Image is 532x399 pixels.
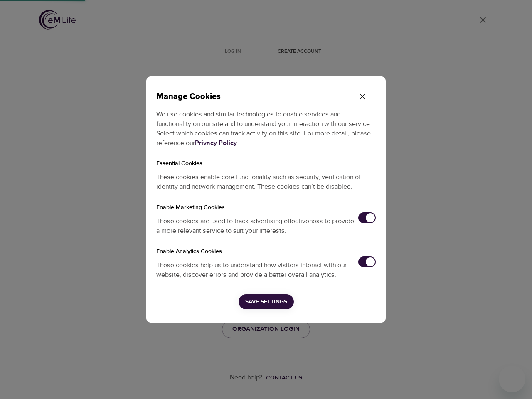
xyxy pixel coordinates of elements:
a: Privacy Policy [195,139,237,147]
h5: Enable Marketing Cookies [156,196,376,212]
p: Manage Cookies [156,90,349,103]
p: These cookies enable core functionality such as security, verification of identity and network ma... [156,168,376,196]
p: We use cookies and similar technologies to enable services and functionality on our site and to u... [156,103,376,152]
p: Essential Cookies [156,152,376,168]
h5: Enable Analytics Cookies [156,240,376,256]
button: Save Settings [239,294,294,310]
span: Save Settings [245,297,287,307]
p: These cookies help us to understand how visitors interact with our website, discover errors and p... [156,261,358,280]
p: These cookies are used to track advertising effectiveness to provide a more relevant service to s... [156,217,358,236]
